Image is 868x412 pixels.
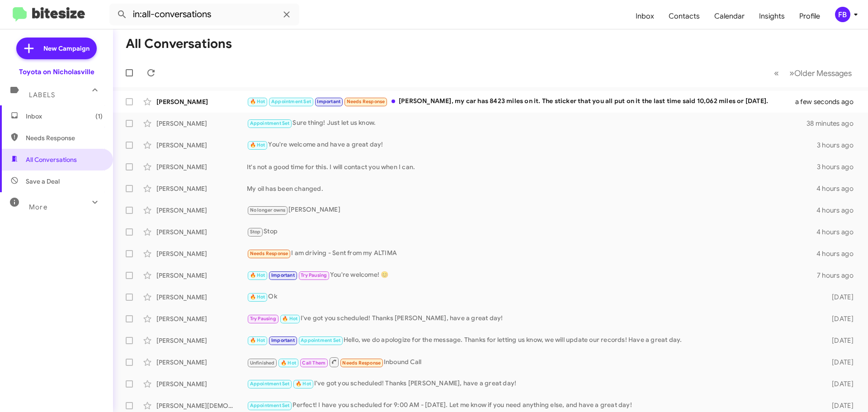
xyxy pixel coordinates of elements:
[19,67,94,76] div: Toyota on Nicholasville
[817,314,861,323] div: [DATE]
[250,229,261,235] span: Stop
[807,119,861,128] div: 38 minutes ago
[271,272,295,278] span: Important
[250,360,275,366] span: Unfinished
[156,314,247,323] div: [PERSON_NAME]
[156,358,247,367] div: [PERSON_NAME]
[156,336,247,345] div: [PERSON_NAME]
[29,203,47,211] span: More
[247,335,817,346] div: Hello, we do apologize for the message. Thanks for letting us know, we will update our records! H...
[247,162,817,171] div: It's not a good time for this. I will contact you when I can.
[247,248,816,259] div: I am driving - Sent from my ALTIMA
[301,272,327,278] span: Try Pausing
[247,140,817,150] div: You're welcome and have a great day!
[126,37,232,51] h1: All Conversations
[247,270,817,280] div: You're welcome! 😊
[296,381,311,387] span: 🔥 Hot
[156,119,247,128] div: [PERSON_NAME]
[281,360,296,366] span: 🔥 Hot
[817,293,861,302] div: [DATE]
[752,3,792,29] a: Insights
[247,292,817,302] div: Ok
[250,251,288,256] span: Needs Response
[774,67,779,79] span: «
[156,141,247,150] div: [PERSON_NAME]
[247,184,816,193] div: My oil has been changed.
[817,271,861,280] div: 7 hours ago
[247,205,816,215] div: [PERSON_NAME]
[301,337,340,343] span: Appointment Set
[827,7,858,22] button: FB
[789,67,794,79] span: »
[792,3,827,29] a: Profile
[26,112,103,121] span: Inbox
[342,360,381,366] span: Needs Response
[26,133,103,142] span: Needs Response
[271,337,295,343] span: Important
[816,206,861,215] div: 4 hours ago
[816,249,861,258] div: 4 hours ago
[247,400,817,411] div: Perfect! I have you scheduled for 9:00 AM - [DATE]. Let me know if you need anything else, and ha...
[156,379,247,388] div: [PERSON_NAME]
[250,120,290,126] span: Appointment Set
[816,227,861,237] div: 4 hours ago
[43,44,90,53] span: New Campaign
[628,3,661,29] a: Inbox
[302,360,325,366] span: Call Them
[156,162,247,171] div: [PERSON_NAME]
[794,68,852,78] span: Older Messages
[317,99,340,104] span: Important
[250,403,290,408] span: Appointment Set
[247,313,817,324] div: I've got you scheduled! Thanks [PERSON_NAME], have a great day!
[707,3,752,29] a: Calendar
[109,4,299,25] input: Search
[250,316,276,322] span: Try Pausing
[29,91,55,99] span: Labels
[156,227,247,237] div: [PERSON_NAME]
[250,207,286,213] span: No longer owns
[817,141,861,150] div: 3 hours ago
[156,401,247,410] div: [PERSON_NAME][DEMOGRAPHIC_DATA]
[247,356,817,368] div: Inbound Call
[817,401,861,410] div: [DATE]
[250,337,265,343] span: 🔥 Hot
[347,99,385,104] span: Needs Response
[156,271,247,280] div: [PERSON_NAME]
[807,97,861,106] div: a few seconds ago
[247,118,807,128] div: Sure thing! Just let us know.
[95,112,103,121] span: (1)
[817,358,861,367] div: [DATE]
[769,64,784,82] button: Previous
[26,177,60,186] span: Save a Deal
[250,381,290,387] span: Appointment Set
[247,379,817,389] div: I've got you scheduled! Thanks [PERSON_NAME], have a great day!
[156,293,247,302] div: [PERSON_NAME]
[816,184,861,193] div: 4 hours ago
[661,3,707,29] a: Contacts
[817,162,861,171] div: 3 hours ago
[835,7,850,22] div: FB
[250,272,265,278] span: 🔥 Hot
[247,227,816,237] div: Stop
[817,379,861,388] div: [DATE]
[250,294,265,300] span: 🔥 Hot
[271,99,311,104] span: Appointment Set
[784,64,857,82] button: Next
[769,64,857,82] nav: Page navigation example
[250,142,265,148] span: 🔥 Hot
[282,316,297,322] span: 🔥 Hot
[247,96,807,107] div: [PERSON_NAME], my car has 8423 miles on it. The sticker that you all put on it the last time said...
[156,184,247,193] div: [PERSON_NAME]
[156,97,247,106] div: [PERSON_NAME]
[156,249,247,258] div: [PERSON_NAME]
[16,38,97,59] a: New Campaign
[26,155,77,164] span: All Conversations
[817,336,861,345] div: [DATE]
[156,206,247,215] div: [PERSON_NAME]
[250,99,265,104] span: 🔥 Hot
